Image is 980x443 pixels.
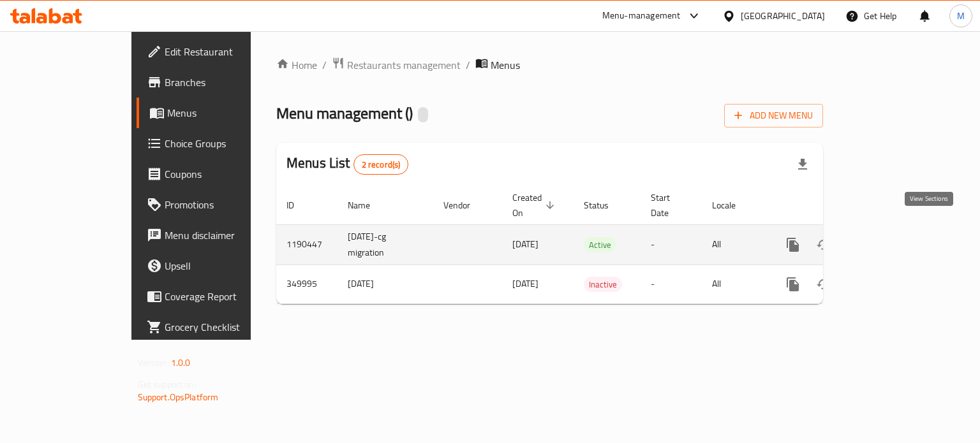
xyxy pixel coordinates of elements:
li: / [322,57,327,73]
a: Grocery Checklist [137,312,295,342]
a: Menus [137,98,295,128]
div: Inactive [584,277,622,292]
td: 349995 [276,265,338,303]
button: Add New Menu [724,104,823,127]
span: Coupons [165,166,285,182]
span: Add New Menu [734,108,813,124]
a: Edit Restaurant [137,36,295,67]
div: Menu-management [602,8,681,24]
span: M [957,9,965,23]
div: Active [584,237,616,252]
span: Vendor [443,198,487,213]
li: / [466,57,470,73]
span: Locale [712,198,752,213]
button: more [778,269,808,300]
span: Menu management ( ) [276,99,413,127]
span: Status [584,198,625,213]
span: Restaurants management [347,57,461,73]
span: Coverage Report [165,289,285,304]
td: All [702,224,768,265]
a: Home [276,57,317,73]
span: Edit Restaurant [165,44,285,59]
span: Start Date [651,190,687,221]
td: All [702,265,768,303]
span: Menu disclaimer [165,228,285,243]
span: 2 record(s) [354,159,408,171]
button: Change Status [808,229,839,260]
td: [DATE] [338,265,433,303]
span: [DATE] [512,275,538,292]
td: [DATE]-cg migration [338,224,433,265]
a: Coupons [137,159,295,189]
td: - [641,265,702,303]
span: Name [348,198,387,213]
span: Grocery Checklist [165,319,285,335]
span: Menus [167,105,285,120]
span: 1.0.0 [171,354,191,371]
div: Total records count [353,154,409,175]
span: [DATE] [512,236,538,252]
span: Created On [512,190,558,221]
a: Choice Groups [137,128,295,159]
a: Branches [137,67,295,98]
div: Export file [787,149,818,180]
button: more [778,229,808,260]
nav: breadcrumb [276,57,823,73]
div: [GEOGRAPHIC_DATA] [741,9,825,23]
span: ID [286,198,311,213]
button: Change Status [808,269,839,300]
span: Promotions [165,197,285,212]
span: Menus [491,57,520,73]
span: Version: [138,354,169,371]
span: Choice Groups [165,136,285,151]
td: - [641,224,702,265]
a: Support.OpsPlatform [138,389,219,405]
a: Menu disclaimer [137,220,295,251]
span: Upsell [165,258,285,273]
a: Promotions [137,189,295,220]
td: 1190447 [276,224,338,265]
a: Restaurants management [332,57,461,73]
span: Inactive [584,277,622,292]
th: Actions [768,186,910,225]
span: Get support on: [138,376,197,393]
table: enhanced table [276,186,910,304]
a: Upsell [137,251,295,281]
h2: Menus List [286,154,408,175]
span: Branches [165,75,285,90]
span: Active [584,238,616,252]
a: Coverage Report [137,281,295,312]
